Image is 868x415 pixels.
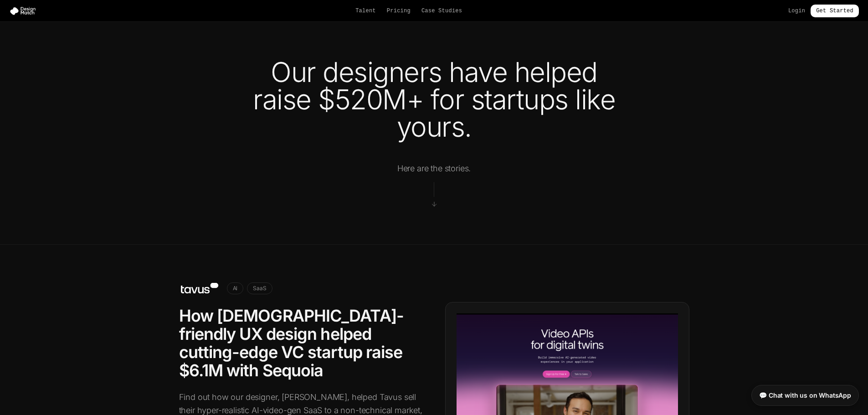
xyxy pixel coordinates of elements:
[788,7,805,15] a: Login
[179,281,220,296] img: Tavus
[397,162,471,175] p: Here are the stories.
[9,6,40,15] img: Design Match
[247,282,272,294] span: SaaS
[811,5,859,17] a: Get Started
[227,282,244,294] span: AI
[355,7,376,15] a: Talent
[387,7,411,15] a: Pricing
[230,58,638,140] h1: Our designers have helped raise $520M+ for startups like yours.
[421,7,462,15] a: Case Studies
[751,385,859,406] a: 💬 Chat with us on WhatsApp
[179,307,423,379] h2: How [DEMOGRAPHIC_DATA]-friendly UX design helped cutting-edge VC startup raise $6.1M with Sequoia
